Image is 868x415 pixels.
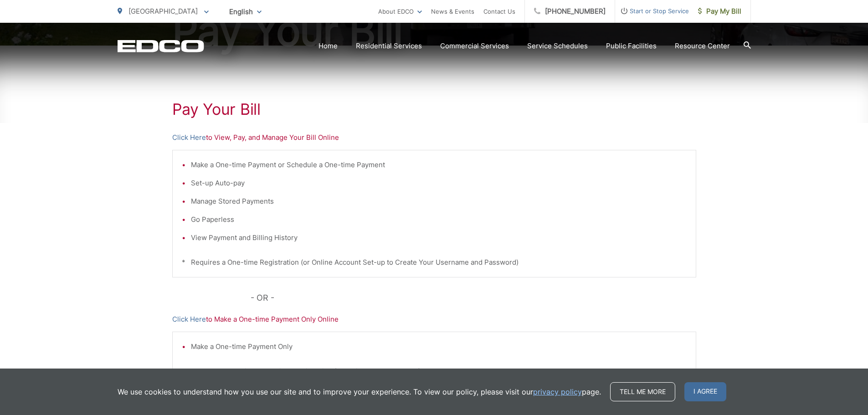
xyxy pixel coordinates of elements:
[191,159,687,170] li: Make a One-time Payment or Schedule a One-time Payment
[191,232,687,243] li: View Payment and Billing History
[527,41,588,51] a: Service Schedules
[182,366,687,377] p: * DOES NOT Require a One-time Registration (or Online Account Set-up)
[172,100,696,118] h1: Pay Your Bill
[182,257,687,268] p: * Requires a One-time Registration (or Online Account Set-up to Create Your Username and Password)
[675,41,730,51] a: Resource Center
[172,314,206,325] a: Click Here
[483,6,515,17] a: Contact Us
[191,214,687,225] li: Go Paperless
[118,386,601,397] p: We use cookies to understand how you use our site and to improve your experience. To view our pol...
[606,41,657,51] a: Public Facilities
[684,382,726,401] span: I agree
[191,341,687,352] li: Make a One-time Payment Only
[251,291,696,305] p: - OR -
[431,6,474,17] a: News & Events
[610,382,675,401] a: Tell me more
[172,132,206,143] a: Click Here
[128,7,198,15] span: [GEOGRAPHIC_DATA]
[191,196,687,207] li: Manage Stored Payments
[191,178,687,189] li: Set-up Auto-pay
[378,6,422,17] a: About EDCO
[356,41,422,51] a: Residential Services
[533,386,582,397] a: privacy policy
[172,314,696,325] p: to Make a One-time Payment Only Online
[172,132,696,143] p: to View, Pay, and Manage Your Bill Online
[118,40,204,52] a: EDCD logo. Return to the homepage.
[222,4,268,20] span: English
[698,6,741,17] span: Pay My Bill
[318,41,338,51] a: Home
[440,41,509,51] a: Commercial Services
